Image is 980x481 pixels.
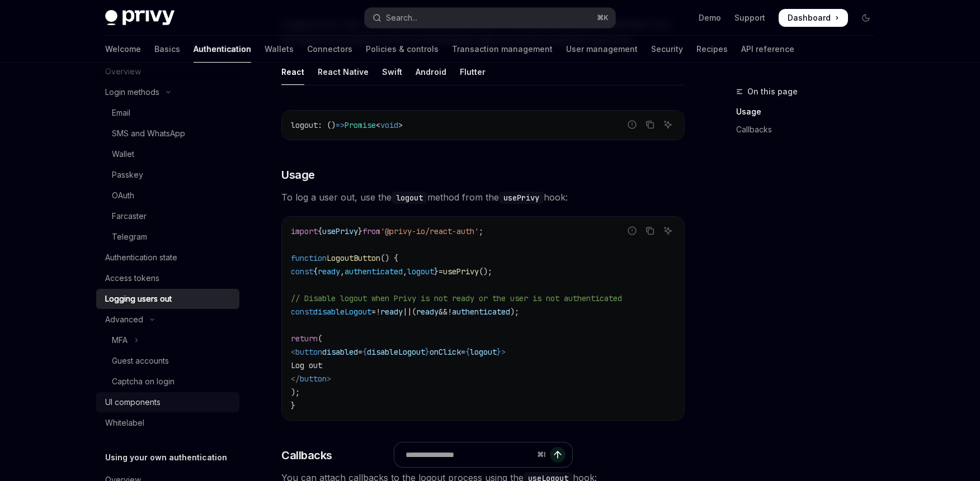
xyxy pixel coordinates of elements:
[281,189,685,205] span: To log a user out, use the method from the hook:
[367,347,425,357] span: disableLogout
[625,117,639,132] button: Report incorrect code
[439,307,447,317] span: &&
[96,123,239,144] a: SMS and WhatsApp
[380,120,398,130] span: void
[403,266,407,277] span: ,
[460,59,486,85] div: Flutter
[112,168,143,182] div: Passkey
[313,266,318,277] span: {
[497,347,501,357] span: }
[96,289,239,309] a: Logging users out
[291,387,300,397] span: );
[112,106,130,120] div: Email
[96,392,239,412] a: UI components
[358,226,362,236] span: }
[112,147,134,161] div: Wallet
[643,117,657,132] button: Copy the contents from the code block
[736,103,884,121] a: Usage
[857,9,875,27] button: Toggle dark mode
[96,103,239,123] a: Email
[452,307,510,317] span: authenticated
[461,347,465,357] span: =
[318,59,369,85] div: React Native
[154,36,180,63] a: Basics
[358,347,362,357] span: =
[105,292,172,306] div: Logging users out
[105,396,161,409] div: UI components
[96,144,239,164] a: Wallet
[96,351,239,371] a: Guest accounts
[112,189,134,202] div: OAuth
[747,85,798,98] span: On this page
[362,226,380,236] span: from
[313,307,371,317] span: disableLogout
[406,442,533,467] input: Ask a question...
[661,117,675,132] button: Ask AI
[291,226,318,236] span: import
[327,253,380,263] span: LogoutButton
[345,266,403,277] span: authenticated
[597,13,609,22] span: ⌘ K
[382,59,402,85] div: Swift
[386,11,417,25] div: Search...
[651,36,683,63] a: Security
[407,266,434,277] span: logout
[403,307,412,317] span: ||
[425,347,430,357] span: }
[291,307,313,317] span: const
[322,347,358,357] span: disabled
[112,230,147,244] div: Telegram
[434,266,439,277] span: }
[318,334,322,344] span: (
[318,226,322,236] span: {
[643,223,657,238] button: Copy the contents from the code block
[96,165,239,185] a: Passkey
[105,251,177,264] div: Authentication state
[452,36,553,63] a: Transaction management
[365,8,615,28] button: Open search
[194,36,251,63] a: Authentication
[416,59,446,85] div: Android
[291,347,295,357] span: <
[96,309,239,330] button: Toggle Advanced section
[112,375,175,388] div: Captcha on login
[566,36,638,63] a: User management
[281,59,304,85] div: React
[327,374,331,384] span: >
[430,347,461,357] span: onClick
[362,347,367,357] span: {
[696,36,728,63] a: Recipes
[336,120,345,130] span: =>
[366,36,439,63] a: Policies & controls
[105,85,159,99] div: Login methods
[96,330,239,350] button: Toggle MFA section
[479,266,492,277] span: ();
[380,253,398,263] span: () {
[699,12,721,23] a: Demo
[661,223,675,238] button: Ask AI
[291,120,318,130] span: logout
[96,247,239,268] a: Authentication state
[380,307,403,317] span: ready
[96,372,239,392] a: Captcha on login
[734,12,765,23] a: Support
[625,223,639,238] button: Report incorrect code
[741,36,794,63] a: API reference
[291,293,622,303] span: // Disable logout when Privy is not ready or the user is not authenticated
[300,374,327,384] span: button
[392,192,427,204] code: logout
[371,307,376,317] span: =
[105,416,144,430] div: Whitelabel
[281,167,315,183] span: Usage
[291,374,300,384] span: </
[788,12,831,23] span: Dashboard
[322,226,358,236] span: usePrivy
[439,266,443,277] span: =
[112,354,169,368] div: Guest accounts
[105,10,175,26] img: dark logo
[380,226,479,236] span: '@privy-io/react-auth'
[447,307,452,317] span: !
[345,120,376,130] span: Promise
[318,266,340,277] span: ready
[295,347,322,357] span: button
